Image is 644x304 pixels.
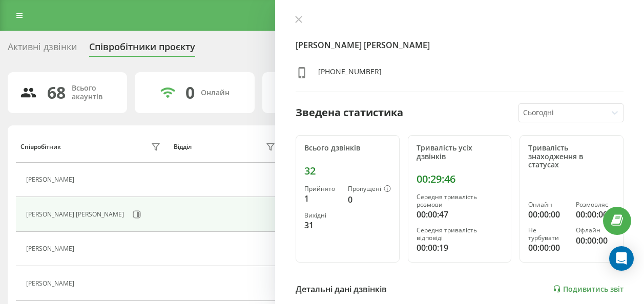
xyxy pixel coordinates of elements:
div: Вихідні [304,212,340,219]
div: Open Intercom Messenger [609,246,634,271]
div: Активні дзвінки [8,41,77,57]
div: 31 [304,219,340,231]
a: Подивитись звіт [553,285,624,293]
div: 1 [304,192,340,205]
div: 00:00:00 [528,242,567,254]
h4: [PERSON_NAME] [PERSON_NAME] [296,39,624,51]
div: 68 [47,83,66,102]
div: [PERSON_NAME] [26,280,77,287]
div: 00:00:00 [528,208,567,221]
div: [PHONE_NUMBER] [318,67,382,81]
div: Зведена статистика [296,105,403,120]
div: 0 [185,83,195,102]
div: Співробітник [20,143,61,150]
div: Відділ [174,143,192,150]
div: 00:00:00 [576,208,615,221]
div: Онлайн [201,89,230,97]
div: 00:00:19 [417,242,503,254]
div: 32 [304,165,391,177]
div: [PERSON_NAME] [26,176,77,183]
div: 00:00:47 [417,208,503,221]
div: Детальні дані дзвінків [296,283,387,295]
div: 00:00:00 [576,234,615,247]
div: 0 [348,193,391,206]
div: Розмовляє [576,201,615,208]
div: Середня тривалість відповіді [417,227,503,242]
div: Тривалість знаходження в статусах [528,144,615,169]
div: Не турбувати [528,227,567,242]
div: Онлайн [528,201,567,208]
div: 00:29:46 [417,173,503,185]
div: Всього акаунтів [72,84,115,101]
div: Офлайн [576,227,615,234]
div: [PERSON_NAME] [26,245,77,252]
div: Співробітники проєкту [89,41,195,57]
div: Тривалість усіх дзвінків [417,144,503,161]
div: Прийнято [304,185,340,192]
div: Всього дзвінків [304,144,391,153]
div: Середня тривалість розмови [417,193,503,208]
div: Пропущені [348,185,391,193]
div: [PERSON_NAME] [PERSON_NAME] [26,211,127,218]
